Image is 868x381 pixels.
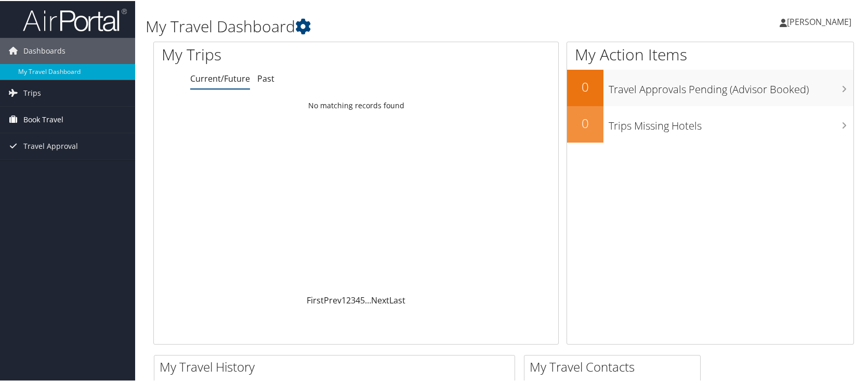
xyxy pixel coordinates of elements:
[307,294,324,305] a: First
[324,294,341,305] a: Prev
[23,37,65,63] span: Dashboards
[154,95,558,114] td: No matching records found
[609,76,853,96] h3: Travel Approvals Pending (Advisor Booked)
[351,294,356,305] a: 3
[609,112,853,132] h3: Trips Missing Hotels
[567,43,853,65] h1: My Action Items
[190,72,250,83] a: Current/Future
[780,5,862,36] a: [PERSON_NAME]
[23,132,78,158] span: Travel Approval
[530,357,700,375] h2: My Travel Contacts
[23,106,63,132] span: Book Travel
[360,294,365,305] a: 5
[389,294,405,305] a: Last
[346,294,351,305] a: 2
[341,294,346,305] a: 1
[162,43,382,65] h1: My Trips
[787,15,851,27] span: [PERSON_NAME]
[567,69,853,105] a: 0Travel Approvals Pending (Advisor Booked)
[160,357,515,375] h2: My Travel History
[371,294,389,305] a: Next
[567,113,603,131] h2: 0
[257,72,274,83] a: Past
[567,105,853,142] a: 0Trips Missing Hotels
[356,294,360,305] a: 4
[146,15,623,36] h1: My Travel Dashboard
[365,294,371,305] span: …
[23,7,127,31] img: airportal-logo.png
[23,79,41,105] span: Trips
[567,77,603,95] h2: 0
